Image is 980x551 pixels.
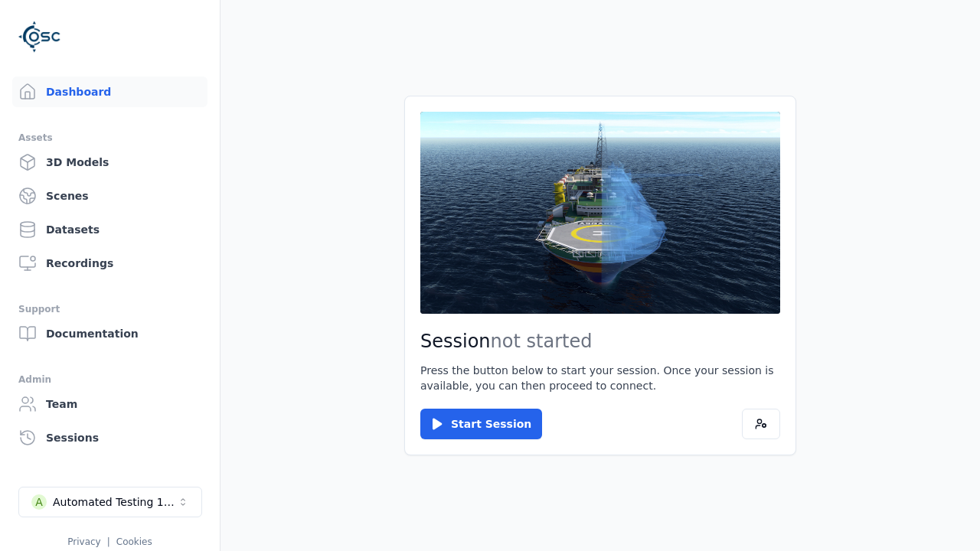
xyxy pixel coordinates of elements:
h2: Session [420,329,780,354]
a: 3D Models [12,147,207,178]
button: Start Session [420,409,542,439]
a: Scenes [12,181,207,211]
a: Sessions [12,422,207,453]
div: Automated Testing 1 - Playwright [53,494,177,510]
div: Support [18,300,201,318]
span: not started [491,331,593,352]
a: Cookies [116,536,152,547]
div: A [31,494,47,510]
div: Admin [18,370,201,389]
button: Select a workspace [18,487,202,517]
a: Recordings [12,248,207,279]
p: Press the button below to start your session. Once your session is available, you can then procee... [420,363,780,393]
a: Documentation [12,318,207,349]
a: Privacy [67,536,100,547]
div: Assets [18,129,201,147]
a: Dashboard [12,77,207,107]
img: Logo [18,15,61,58]
a: Team [12,389,207,419]
a: Datasets [12,214,207,245]
span: | [107,536,110,547]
